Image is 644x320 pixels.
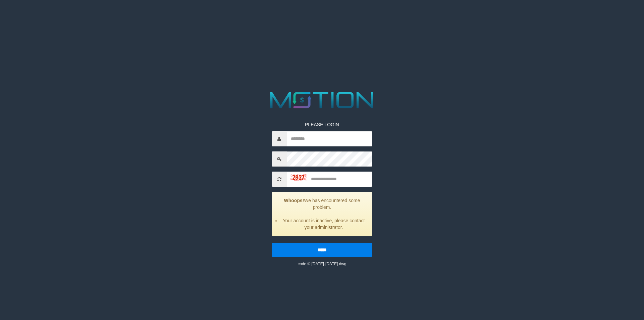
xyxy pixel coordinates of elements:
img: MOTION_logo.png [266,89,378,111]
strong: Whoops! [284,198,304,203]
p: PLEASE LOGIN [272,121,372,128]
div: We has encountered some problem. [272,192,372,236]
li: Your account is inactive, please contact your administrator. [280,217,367,231]
img: captcha [290,174,307,181]
small: code © [DATE]-[DATE] dwg [298,262,346,266]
